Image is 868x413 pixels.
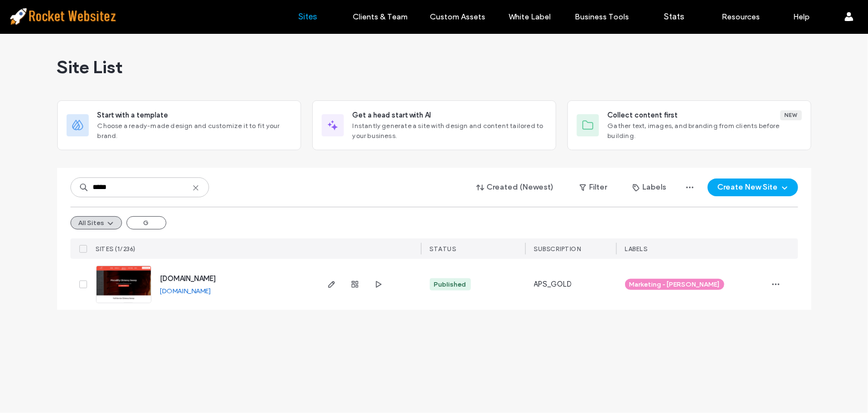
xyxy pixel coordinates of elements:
[534,279,572,290] span: APS_GOLD
[312,100,556,150] div: Get a head start with AIInstantly generate a site with design and content tailored to your business.
[534,245,581,253] span: SUBSCRIPTION
[57,56,123,78] span: Site List
[434,279,466,289] div: Published
[353,12,408,22] label: Clients & Team
[780,110,802,120] div: New
[623,179,677,196] button: Labels
[608,121,802,141] span: Gather text, images, and branding from clients before building.
[509,12,551,22] label: White Label
[160,274,216,283] a: [DOMAIN_NAME]
[467,179,564,196] button: Created (Newest)
[567,100,811,150] div: Collect content firstNewGather text, images, and branding from clients before building.
[70,216,122,230] button: All Sites
[625,245,648,253] span: LABELS
[353,110,432,121] span: Get a head start with AI
[96,245,136,253] span: SITES (1/236)
[794,12,810,22] label: Help
[608,110,678,121] span: Collect content first
[708,179,798,196] button: Create New Site
[57,100,301,150] div: Start with a templateChoose a ready-made design and customize it to fit your brand.
[664,12,684,22] label: Stats
[98,110,169,121] span: Start with a template
[353,121,547,141] span: Instantly generate a site with design and content tailored to your business.
[160,287,211,295] a: [DOMAIN_NAME]
[25,8,48,18] span: Help
[722,12,760,22] label: Resources
[568,179,618,196] button: Filter
[430,245,456,253] span: STATUS
[98,121,292,141] span: Choose a ready-made design and customize it to fit your brand.
[430,12,486,22] label: Custom Assets
[126,216,166,230] button: G
[630,279,720,289] span: Marketing - [PERSON_NAME]
[575,12,630,22] label: Business Tools
[299,12,318,22] label: Sites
